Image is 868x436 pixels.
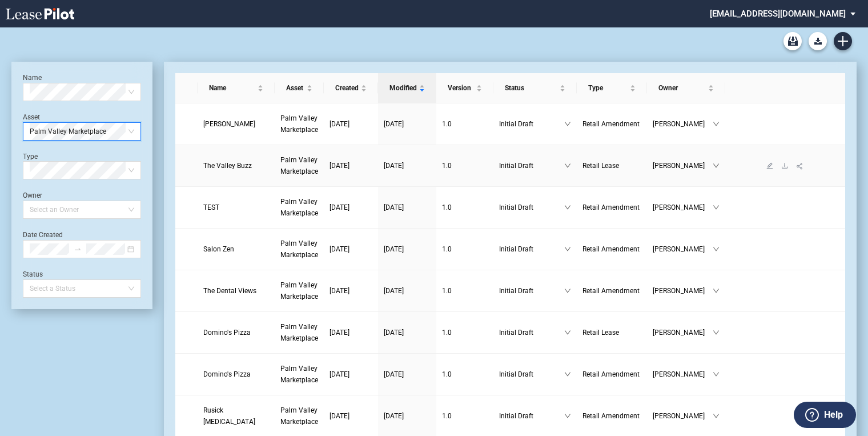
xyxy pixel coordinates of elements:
[203,327,269,338] a: Domino's Pizza
[280,321,318,344] a: Palm Valley Marketplace
[564,162,571,169] span: down
[582,412,640,420] span: Retail Amendment
[280,365,318,384] span: Palm Valley Marketplace
[505,82,558,94] span: Status
[384,203,404,211] span: [DATE]
[23,270,43,278] label: Status
[384,160,431,171] a: [DATE]
[442,410,488,422] a: 1.0
[442,120,452,128] span: 1 . 0
[203,405,269,427] a: Rusick [MEDICAL_DATA]
[329,327,372,338] a: [DATE]
[713,413,720,419] span: down
[442,202,488,213] a: 1.0
[203,162,252,170] span: The Valley Buzz
[384,369,431,380] a: [DATE]
[713,287,720,294] span: down
[653,118,713,130] span: [PERSON_NAME]
[499,285,565,297] span: Initial Draft
[442,243,488,255] a: 1.0
[384,370,404,378] span: [DATE]
[499,369,565,380] span: Initial Draft
[329,285,372,297] a: [DATE]
[442,369,488,380] a: 1.0
[384,329,404,337] span: [DATE]
[834,32,852,50] a: Create new document
[329,410,372,422] a: [DATE]
[280,363,318,386] a: Palm Valley Marketplace
[442,327,488,338] a: 1.0
[762,162,777,170] a: edit
[280,156,318,175] span: Palm Valley Marketplace
[335,82,359,94] span: Created
[280,406,318,426] span: Palm Valley Marketplace
[582,370,640,378] span: Retail Amendment
[499,160,565,171] span: Initial Draft
[384,285,431,297] a: [DATE]
[564,121,571,127] span: down
[30,123,134,140] span: Palm Valley Marketplace
[384,245,404,253] span: [DATE]
[582,118,641,130] a: Retail Amendment
[653,327,713,338] span: [PERSON_NAME]
[329,369,372,380] a: [DATE]
[582,202,641,213] a: Retail Amendment
[280,405,318,427] a: Palm Valley Marketplace
[442,162,452,170] span: 1 . 0
[23,231,63,239] label: Date Created
[203,203,219,211] span: TEST
[442,245,452,253] span: 1 . 0
[329,162,349,170] span: [DATE]
[384,287,404,295] span: [DATE]
[286,82,304,94] span: Asset
[384,410,431,422] a: [DATE]
[329,245,349,253] span: [DATE]
[582,327,641,338] a: Retail Lease
[564,413,571,419] span: down
[442,370,452,378] span: 1 . 0
[824,407,843,422] label: Help
[74,245,82,253] span: to
[442,329,452,337] span: 1 . 0
[280,279,318,302] a: Palm Valley Marketplace
[384,120,404,128] span: [DATE]
[329,203,349,211] span: [DATE]
[796,162,804,170] span: share-alt
[582,245,640,253] span: Retail Amendment
[209,82,255,94] span: Name
[329,160,372,171] a: [DATE]
[389,82,417,94] span: Modified
[499,327,565,338] span: Initial Draft
[499,410,565,422] span: Initial Draft
[280,281,318,301] span: Palm Valley Marketplace
[280,239,318,259] span: Palm Valley Marketplace
[329,412,349,420] span: [DATE]
[499,202,565,213] span: Initial Draft
[329,329,349,337] span: [DATE]
[564,287,571,294] span: down
[203,243,269,255] a: Salon Zen
[582,410,641,422] a: Retail Amendment
[499,118,565,130] span: Initial Draft
[203,406,255,426] span: Rusick Chiropractic
[275,73,324,103] th: Asset
[653,243,713,255] span: [PERSON_NAME]
[442,203,452,211] span: 1 . 0
[74,245,82,253] span: swap-right
[713,204,720,211] span: down
[280,196,318,219] a: Palm Valley Marketplace
[203,285,269,297] a: The Dental Views
[493,73,577,103] th: Status
[781,162,788,169] span: download
[582,160,641,171] a: Retail Lease
[329,287,349,295] span: [DATE]
[329,370,349,378] span: [DATE]
[384,202,431,213] a: [DATE]
[203,369,269,380] a: Domino's Pizza
[203,120,255,128] span: Bella Luna
[442,285,488,297] a: 1.0
[582,369,641,380] a: Retail Amendment
[564,204,571,211] span: down
[442,118,488,130] a: 1.0
[582,162,619,170] span: Retail Lease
